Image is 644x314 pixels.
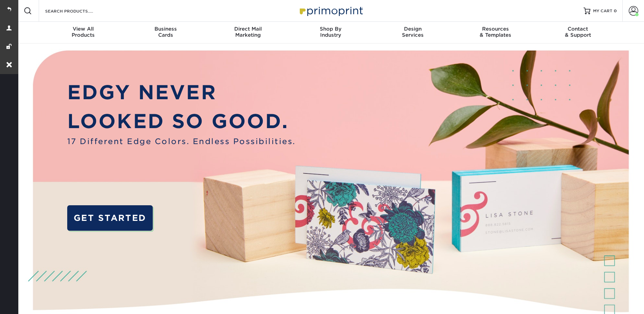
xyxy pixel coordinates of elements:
[537,26,619,38] div: & Support
[67,205,153,231] a: GET STARTED
[537,22,619,43] a: Contact& Support
[67,107,296,136] p: LOOKED SO GOOD.
[67,136,296,147] span: 17 Different Edge Colors. Endless Possibilities.
[289,22,372,43] a: Shop ByIndustry
[207,26,289,32] span: Direct Mail
[454,26,537,32] span: Resources
[44,7,111,15] input: SEARCH PRODUCTS.....
[372,22,454,43] a: DesignServices
[42,26,125,32] span: View All
[593,8,612,14] span: MY CART
[297,3,365,18] img: Primoprint
[67,78,296,107] p: EDGY NEVER
[537,26,619,32] span: Contact
[42,22,125,43] a: View AllProducts
[454,26,537,38] div: & Templates
[42,26,125,38] div: Products
[124,22,207,43] a: BusinessCards
[289,26,372,38] div: Industry
[207,26,289,38] div: Marketing
[289,26,372,32] span: Shop By
[124,26,207,32] span: Business
[454,22,537,43] a: Resources& Templates
[207,22,289,43] a: Direct MailMarketing
[372,26,454,32] span: Design
[372,26,454,38] div: Services
[614,8,617,13] span: 0
[124,26,207,38] div: Cards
